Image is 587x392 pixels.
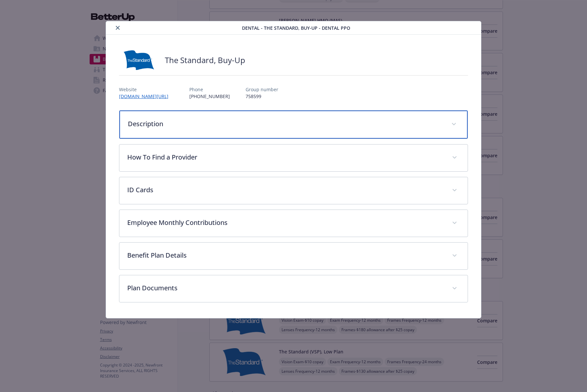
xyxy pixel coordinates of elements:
[242,25,350,31] span: Dental - The Standard, Buy-Up - Dental PPO
[119,86,174,93] p: Website
[246,93,278,100] p: 758599
[189,93,230,100] p: [PHONE_NUMBER]
[127,185,444,195] p: ID Cards
[246,86,278,93] p: Group number
[119,210,468,237] div: Employee Monthly Contributions
[119,275,468,302] div: Plan Documents
[127,152,444,162] p: How To Find a Provider
[119,93,174,99] a: [DOMAIN_NAME][URL]
[189,86,230,93] p: Phone
[59,21,528,318] div: details for plan Dental - The Standard, Buy-Up - Dental PPO
[165,55,245,66] h2: The Standard, Buy-Up
[119,50,158,70] img: Standard Insurance Company
[119,243,468,269] div: Benefit Plan Details
[127,283,444,293] p: Plan Documents
[128,119,443,129] p: Description
[119,177,468,204] div: ID Cards
[127,218,444,228] p: Employee Monthly Contributions
[119,145,468,171] div: How To Find a Provider
[127,250,444,260] p: Benefit Plan Details
[114,24,122,32] button: close
[119,111,468,139] div: Description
